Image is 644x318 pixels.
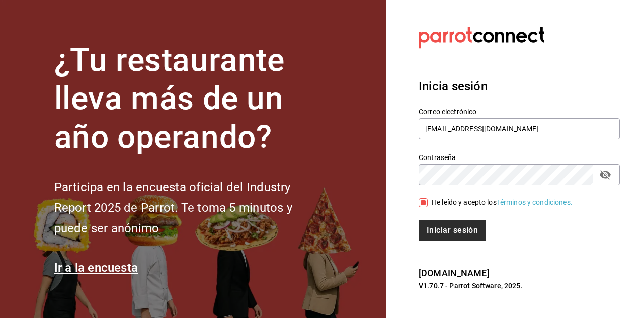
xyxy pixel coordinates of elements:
p: V1.70.7 - Parrot Software, 2025. [419,281,620,291]
h3: Inicia sesión [419,77,620,95]
a: Ir a la encuesta [54,261,138,275]
div: He leído y acepto los [432,197,573,208]
a: Términos y condiciones. [497,198,573,206]
a: [DOMAIN_NAME] [419,268,490,278]
label: Correo electrónico [419,108,620,115]
input: Ingresa tu correo electrónico [419,118,620,139]
button: passwordField [597,166,614,183]
h2: Participa en la encuesta oficial del Industry Report 2025 de Parrot. Te toma 5 minutos y puede se... [54,177,326,238]
label: Contraseña [419,153,620,161]
h1: ¿Tu restaurante lleva más de un año operando? [54,41,326,157]
button: Iniciar sesión [419,220,486,241]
